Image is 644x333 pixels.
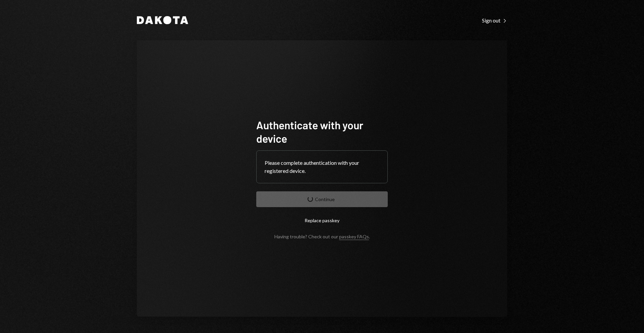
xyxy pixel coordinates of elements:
button: Replace passkey [256,212,388,228]
h1: Authenticate with your device [256,118,388,145]
a: passkey FAQs [339,234,369,240]
div: Having trouble? Check out our . [274,234,370,239]
div: Please complete authentication with your registered device. [265,159,379,175]
div: Sign out [482,17,507,24]
a: Sign out [482,16,507,24]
